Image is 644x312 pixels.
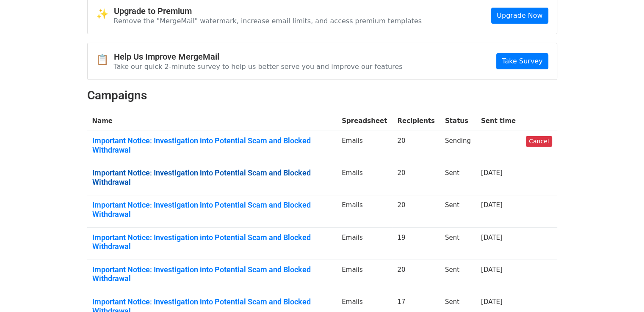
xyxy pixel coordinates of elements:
td: 20 [392,195,440,227]
th: Status [440,111,476,131]
td: Emails [337,163,392,195]
td: Emails [337,227,392,260]
iframe: Chat Widget [602,271,644,312]
a: [DATE] [481,266,503,274]
h2: Campaigns [87,88,557,103]
a: Important Notice: Investigation into Potential Scam and Blocked Withdrawal [92,168,332,186]
span: ✨ [96,8,114,20]
span: 📋 [96,54,114,66]
a: Important Notice: Investigation into Potential Scam and Blocked Withdrawal [92,265,332,283]
p: Take our quick 2-minute survey to help us better serve you and improve our features [114,62,403,71]
a: Important Notice: Investigation into Potential Scam and Blocked Withdrawal [92,233,332,251]
a: [DATE] [481,201,503,209]
h4: Upgrade to Premium [114,6,422,16]
td: Sent [440,195,476,227]
th: Spreadsheet [337,111,392,131]
td: 20 [392,163,440,195]
a: [DATE] [481,298,503,306]
td: Sending [440,131,476,163]
td: Emails [337,260,392,292]
h4: Help Us Improve MergeMail [114,52,403,62]
td: 20 [392,260,440,292]
td: Emails [337,195,392,227]
a: [DATE] [481,169,503,177]
th: Sent time [476,111,521,131]
th: Recipients [392,111,440,131]
td: Sent [440,163,476,195]
a: Important Notice: Investigation into Potential Scam and Blocked Withdrawal [92,200,332,219]
td: Sent [440,227,476,260]
a: [DATE] [481,234,503,241]
th: Name [87,111,337,131]
a: Upgrade Now [491,8,548,24]
a: Take Survey [496,53,548,69]
td: Sent [440,260,476,292]
a: Cancel [526,136,552,147]
td: 20 [392,131,440,163]
td: Emails [337,131,392,163]
a: Important Notice: Investigation into Potential Scam and Blocked Withdrawal [92,136,332,154]
td: 19 [392,227,440,260]
p: Remove the "MergeMail" watermark, increase email limits, and access premium templates [114,16,422,25]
